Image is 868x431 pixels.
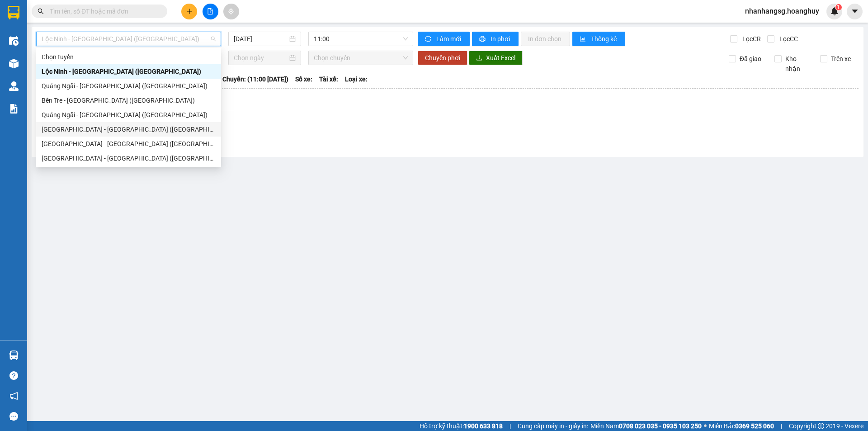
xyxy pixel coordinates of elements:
[42,110,216,120] div: Quảng Ngãi - [GEOGRAPHIC_DATA] ([GEOGRAPHIC_DATA])
[469,51,523,65] button: downloadXuất Excel
[186,8,193,14] span: plus
[345,74,368,84] span: Loại xe:
[425,36,433,43] span: sync
[234,34,288,44] input: 11/08/2025
[709,421,774,431] span: Miền Bắc
[36,122,221,137] div: Sài Gòn - Quảng Ngãi (Hàng Hoá)
[9,59,19,68] img: warehouse-icon
[42,66,216,76] div: Lộc Ninh - [GEOGRAPHIC_DATA] ([GEOGRAPHIC_DATA])
[580,36,587,43] span: bar-chart
[572,32,625,46] button: bar-chartThống kê
[295,74,312,84] span: Số xe:
[36,79,221,93] div: Quảng Ngãi - Sài Gòn (Hàng Hoá)
[319,74,338,84] span: Tài xế:
[420,421,503,431] span: Hỗ trợ kỹ thuật:
[9,36,19,46] img: warehouse-icon
[591,34,618,44] span: Thống kê
[436,34,462,44] span: Làm mới
[9,392,18,400] span: notification
[223,4,239,19] button: aim
[42,32,216,46] span: Lộc Ninh - Quảng Ngãi (Hàng Hóa)
[418,51,467,65] button: Chuyển phơi
[36,108,221,122] div: Quảng Ngãi - Bến Tre (Hàng Hoá)
[735,422,774,430] strong: 0369 525 060
[619,422,702,430] strong: 0708 023 035 - 0935 103 250
[472,32,519,46] button: printerIn phơi
[42,52,216,62] div: Chọn tuyến
[776,34,799,44] span: Lọc CC
[42,81,216,91] div: Quảng Ngãi - [GEOGRAPHIC_DATA] ([GEOGRAPHIC_DATA])
[827,54,854,64] span: Trên xe
[203,4,218,19] button: file-add
[739,34,762,44] span: Lọc CR
[36,50,221,64] div: Chọn tuyến
[782,54,813,74] span: Kho nhận
[42,139,216,149] div: [GEOGRAPHIC_DATA] - [GEOGRAPHIC_DATA] ([GEOGRAPHIC_DATA])
[42,153,216,163] div: [GEOGRAPHIC_DATA] - [GEOGRAPHIC_DATA] ([GEOGRAPHIC_DATA])
[36,137,221,151] div: Quảng Ngãi - Lộc Ninh (Hàng Hóa)
[781,421,782,431] span: |
[521,32,570,46] button: In đơn chọn
[9,104,19,114] img: solution-icon
[9,350,19,360] img: warehouse-icon
[38,8,44,14] span: search
[518,421,588,431] span: Cung cấp máy in - giấy in:
[837,4,840,10] span: 1
[36,64,221,79] div: Lộc Ninh - Quảng Ngãi (Hàng Hóa)
[234,53,288,63] input: Chọn ngày
[704,424,707,428] span: ⚪️
[851,7,859,15] span: caret-down
[50,6,156,16] input: Tìm tên, số ĐT hoặc mã đơn
[42,95,216,105] div: Bến Tre - [GEOGRAPHIC_DATA] ([GEOGRAPHIC_DATA])
[509,421,511,431] span: |
[181,4,197,19] button: plus
[479,36,487,43] span: printer
[9,371,18,380] span: question-circle
[207,8,213,14] span: file-add
[36,93,221,108] div: Bến Tre - Quảng Ngãi (Hàng Hoá)
[418,32,470,46] button: syncLàm mới
[830,7,839,15] img: icon-new-feature
[464,422,503,430] strong: 1900 633 818
[36,151,221,166] div: Quảng Ngãi - Tây Ninh (Hàng Hoá)
[42,124,216,134] div: [GEOGRAPHIC_DATA] - [GEOGRAPHIC_DATA] ([GEOGRAPHIC_DATA])
[847,4,863,19] button: caret-down
[228,8,234,14] span: aim
[222,74,288,84] span: Chuyến: (11:00 [DATE])
[738,5,826,17] span: nhanhangsg.hoanghuy
[9,81,19,91] img: warehouse-icon
[736,54,765,64] span: Đã giao
[491,34,511,44] span: In phơi
[835,4,842,10] sup: 1
[818,423,824,429] span: copyright
[8,6,19,19] img: logo-vxr
[314,51,408,65] span: Chọn chuyến
[590,421,702,431] span: Miền Nam
[314,32,408,46] span: 11:00
[9,412,18,421] span: message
